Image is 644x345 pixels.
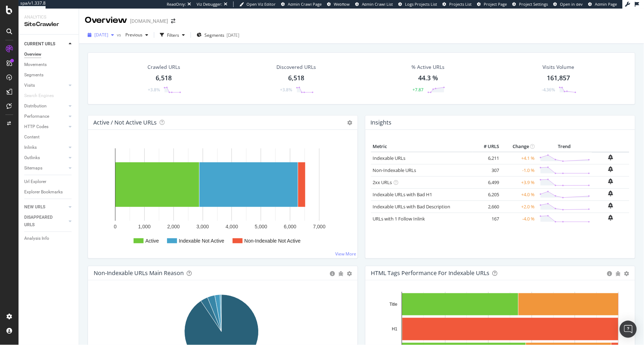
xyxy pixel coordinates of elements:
div: Content [24,133,40,141]
span: Admin Crawl List [362,1,393,7]
div: A chart. [94,141,349,253]
td: +4.1 % [501,152,537,164]
text: 7,000 [313,224,326,229]
text: 3,000 [197,224,209,229]
div: 161,857 [547,73,570,83]
a: View More [335,251,356,257]
a: Search Engines [24,92,61,100]
div: HTML Tags Performance for Indexable URLs [371,269,490,276]
div: -4.36% [542,87,555,93]
span: Project Page [484,1,507,7]
span: Segments [204,32,224,38]
a: Explorer Bookmarks [24,188,74,196]
div: [DATE] [227,32,239,38]
i: Options [347,120,352,125]
a: Admin Page [588,1,617,7]
text: 5,000 [255,224,267,229]
div: circle-info [607,271,612,276]
a: Project Settings [513,1,548,7]
a: Open Viz Editor [239,1,276,7]
div: bell-plus [608,203,613,208]
div: Outlinks [24,154,40,162]
a: Outlinks [24,154,67,162]
div: arrow-right-arrow-left [171,19,175,24]
div: +7.87 [413,87,424,93]
div: Viz Debugger: [197,1,222,7]
a: 2xx URLs [373,179,392,186]
text: Title [390,302,398,307]
div: Performance [24,113,49,120]
div: bug [338,271,343,276]
a: Url Explorer [24,178,74,186]
div: 44.3 % [418,73,438,83]
a: DISAPPEARED URLS [24,214,67,229]
text: 6,000 [284,224,296,229]
div: Movements [24,61,47,69]
div: Analytics [24,14,73,20]
text: Active [145,238,159,244]
h4: Insights [371,118,392,127]
div: NEW URLS [24,203,45,211]
div: Sitemaps [24,164,42,172]
div: SiteCrawler [24,20,73,29]
div: bug [616,271,621,276]
a: Indexable URLs with Bad Description [373,203,451,210]
div: CURRENT URLS [24,40,55,48]
div: 6,518 [288,73,304,83]
div: Url Explorer [24,178,46,186]
text: 1,000 [138,224,151,229]
div: bell-plus [608,166,613,172]
div: Non-Indexable URLs Main Reason [94,269,184,276]
button: Previous [123,29,151,41]
div: +3.8% [280,87,292,93]
text: H1 [392,327,398,332]
div: bell-plus [608,154,613,160]
th: Trend [537,141,592,152]
div: Visits Volume [543,64,575,71]
a: Distribution [24,102,67,110]
th: # URLS [473,141,501,152]
a: NEW URLS [24,203,67,211]
text: 4,000 [225,224,238,229]
span: Admin Crawl Page [288,1,322,7]
div: Filters [167,32,179,38]
div: Overview [24,51,41,58]
a: Overview [24,51,74,58]
div: bell-plus [608,178,613,184]
div: DISAPPEARED URLS [24,214,60,229]
text: Non-Indexable Not Active [244,238,301,244]
a: URLs with 1 Follow Inlink [373,215,425,222]
div: Open Intercom Messenger [620,321,637,338]
div: +3.8% [148,87,160,93]
div: % Active URLs [412,64,445,71]
a: Content [24,133,74,141]
a: Analysis Info [24,235,74,242]
a: Movements [24,61,74,69]
td: +2.0 % [501,201,537,213]
div: Explorer Bookmarks [24,188,63,196]
a: Projects List [443,1,472,7]
a: Indexable URLs with Bad H1 [373,191,432,198]
a: Logs Projects List [399,1,437,7]
div: Crawled URLs [147,64,180,71]
a: Admin Crawl Page [281,1,322,7]
div: [DOMAIN_NAME] [130,17,168,25]
button: [DATE] [85,29,117,41]
span: Projects List [450,1,472,7]
a: CURRENT URLS [24,40,67,48]
td: 6,499 [473,176,501,188]
span: Project Settings [519,1,548,7]
a: Admin Crawl List [355,1,393,7]
span: Webflow [334,1,350,7]
a: Webflow [327,1,350,7]
button: Filters [157,29,188,41]
div: Overview [85,14,127,26]
a: Segments [24,71,74,79]
div: Distribution [24,102,47,110]
div: Inlinks [24,144,37,151]
h4: Active / Not Active URLs [93,118,157,127]
a: Project Page [477,1,507,7]
span: 2025 Aug. 27th [94,32,108,38]
span: Logs Projects List [405,1,437,7]
span: Open in dev [560,1,583,7]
